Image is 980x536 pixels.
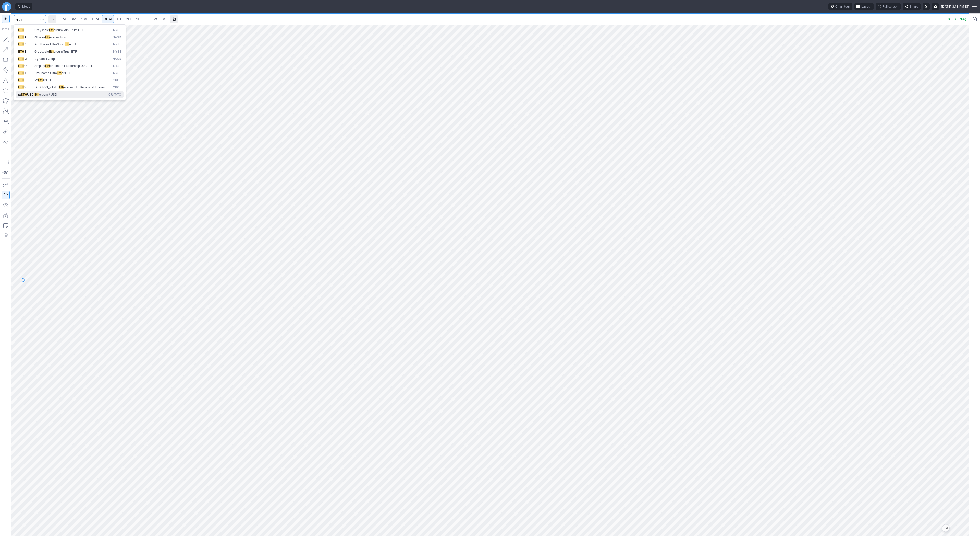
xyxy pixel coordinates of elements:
[39,15,46,23] button: Search
[57,71,62,75] span: Eth
[113,28,121,32] span: NYSE
[45,35,50,39] span: Eth
[133,15,143,23] a: 4H
[942,524,949,532] button: Jump to the most recent bar
[932,3,939,10] button: Settings
[22,4,30,9] span: Ideas
[18,78,24,82] span: ETH
[34,64,45,68] span: Amplify
[62,71,71,75] span: er ETF
[970,15,978,23] button: Portfolio watchlist
[2,138,10,146] button: Elliott waves
[136,17,140,21] span: 4H
[14,24,126,100] div: Search
[170,15,178,23] button: Range
[49,28,54,32] span: Eth
[2,86,10,95] button: Ellipse
[34,78,38,82] span: 2x
[108,93,121,97] span: Crypto
[113,35,121,40] span: NASD
[2,66,10,74] button: Rotated rectangle
[2,2,11,11] a: Finviz.com
[24,85,26,89] span: V
[58,15,68,23] a: 1M
[126,17,131,21] span: 2H
[154,17,157,21] span: W
[124,15,133,23] a: 2H
[18,28,24,32] span: ETH
[34,42,65,46] span: ProShares UltraShort
[2,45,10,54] button: Arrow
[54,28,84,32] span: ereum Mini Trust ETF
[24,64,27,68] span: O
[2,158,10,166] button: Position
[104,17,112,21] span: 30M
[18,35,24,39] span: ETH
[2,35,10,43] button: Line
[113,71,121,75] span: NYSE
[34,50,49,53] span: Grayscale
[2,191,10,199] button: Drawings Autosave: On
[146,17,148,21] span: D
[48,15,56,23] button: Interval
[24,50,26,53] span: E
[2,56,10,64] button: Rectangle
[113,50,121,54] span: NYSE
[39,93,57,96] span: ereum / USD
[2,117,10,125] button: Text
[2,181,10,189] button: Drawing mode: Single
[923,3,930,10] button: Toggle dark mode
[64,85,106,89] span: ereum ETF Beneficial Interest
[49,50,54,53] span: Eth
[117,17,121,21] span: 1H
[113,78,121,83] span: CBOE
[2,211,10,220] button: Lock drawings
[81,17,87,21] span: 5M
[946,18,966,21] p: +3.05 (5.74%)
[92,17,99,21] span: 15M
[45,64,50,68] span: Eth
[162,17,166,21] span: M
[69,42,78,46] span: er ETF
[2,25,10,33] button: Measure
[151,15,160,23] a: W
[2,107,10,115] button: XABCD
[18,93,21,96] span: @
[61,17,66,21] span: 1M
[34,93,39,96] span: Eth
[24,42,27,46] span: D
[14,15,46,23] input: Search
[21,93,27,96] span: ETH
[18,50,24,53] span: ETH
[50,35,67,39] span: ereum Trust
[71,17,76,21] span: 3M
[18,85,24,89] span: ETH
[143,15,151,23] a: D
[2,201,10,209] button: Hide drawings
[102,15,114,23] a: 30M
[38,78,43,82] span: Eth
[2,97,10,105] button: Polygon
[24,71,26,75] span: T
[43,78,52,82] span: er ETF
[18,71,24,75] span: ETH
[18,64,24,68] span: ETH
[34,28,49,32] span: Grayscale
[68,15,79,23] a: 3M
[24,57,27,61] span: M
[835,4,850,9] span: Chart tour
[54,50,77,53] span: ereum Trust ETF
[15,3,32,10] button: Ideas
[2,148,10,156] button: Fibonacci retracements
[113,85,121,90] span: CBOE
[114,15,123,23] a: 1H
[861,4,871,9] span: Layout
[113,42,121,47] span: NYSE
[160,15,168,23] a: M
[903,3,921,10] button: Share
[34,57,55,61] span: Dynamix Corp
[34,35,45,39] span: iShares
[883,4,898,9] span: Full screen
[18,42,24,46] span: ETH
[34,71,57,75] span: ProShares Ultra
